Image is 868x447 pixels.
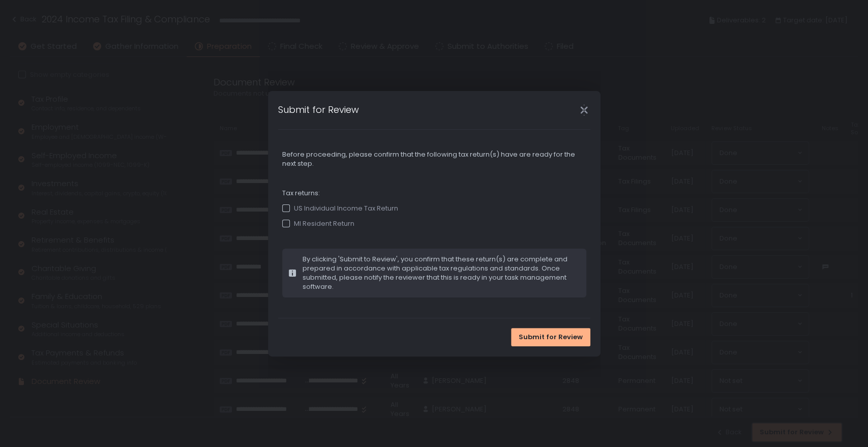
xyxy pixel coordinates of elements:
span: Before proceeding, please confirm that the following tax return(s) have are ready for the next step. [282,150,586,168]
h1: Submit for Review [278,103,359,116]
span: Tax returns: [282,189,586,198]
div: Close [568,104,601,116]
button: Submit for Review [511,328,590,346]
span: Submit for Review [519,333,583,342]
span: By clicking 'Submit to Review', you confirm that these return(s) are complete and prepared in acc... [303,255,580,291]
